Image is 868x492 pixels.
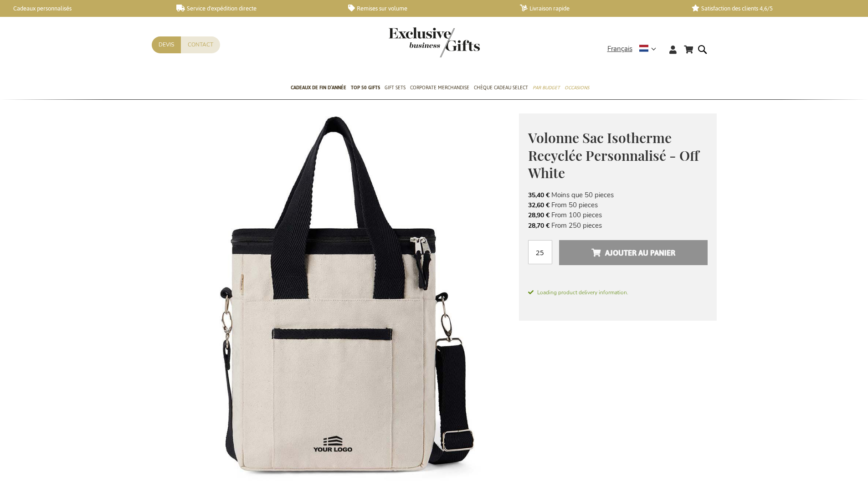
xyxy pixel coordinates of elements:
a: Occasions [565,77,589,100]
a: Gift Sets [385,77,406,100]
span: 35,40 € [528,191,550,200]
a: Remises sur volume [348,5,505,12]
span: Gift Sets [385,83,406,92]
a: Par budget [533,77,560,100]
span: Par budget [533,83,560,92]
input: Qté [528,240,552,264]
span: Volonne Sac Isotherme Recyclée Personnalisé - Off White [528,128,699,182]
li: Moins que 50 pieces [528,190,708,200]
a: Livraison rapide [520,5,677,12]
li: From 250 pieces [528,220,708,231]
img: Exclusive Business gifts logo [389,27,480,57]
li: From 50 pieces [528,200,708,210]
a: TOP 50 Gifts [351,77,380,100]
img: Volonne Sac Isotherme Recyclée Personnalisé - Off White [152,113,519,481]
a: Chèque Cadeau Select [474,77,528,100]
span: Occasions [565,83,589,92]
span: Français [607,44,632,54]
span: 28,90 € [528,211,550,220]
a: Corporate Merchandise [410,77,469,100]
span: Corporate Merchandise [410,83,469,92]
span: Loading product delivery information. [528,288,708,297]
a: Cadeaux de fin d’année [291,77,346,100]
li: From 100 pieces [528,210,708,220]
a: Service d'expédition directe [176,5,334,12]
a: Cadeaux personnalisés [5,5,162,12]
a: Devis [152,36,181,53]
span: Cadeaux de fin d’année [291,83,346,92]
span: 28,70 € [528,221,550,230]
a: store logo [389,27,434,57]
span: Chèque Cadeau Select [474,83,528,92]
span: 32,60 € [528,201,550,210]
a: Contact [181,36,220,53]
a: Satisfaction des clients 4,6/5 [692,5,849,12]
span: TOP 50 Gifts [351,83,380,92]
